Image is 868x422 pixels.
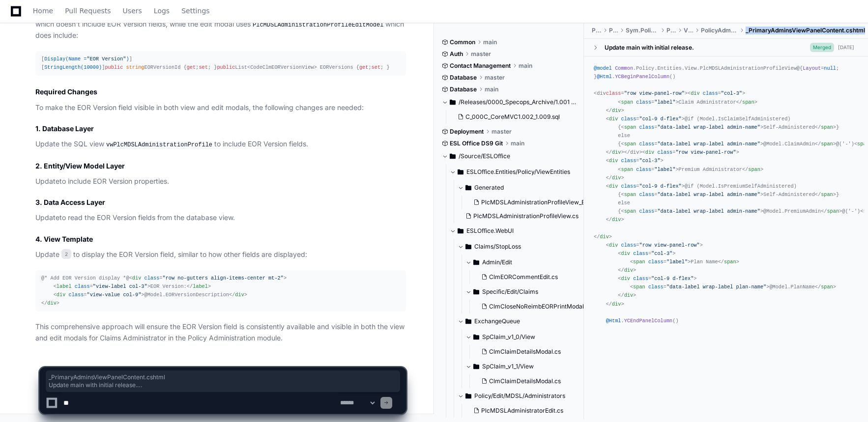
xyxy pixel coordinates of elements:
[68,292,84,298] span: class
[474,184,504,192] span: Generated
[636,65,654,71] span: Policy
[466,227,514,235] span: ESLOffice.WebUI
[594,90,757,113] span: Claim Administrator
[612,301,621,307] span: div
[473,331,479,343] svg: Directory
[618,166,678,172] span: < = >
[35,249,406,260] p: Update to display the EOR Version field, similar to how other fields are displayed:
[736,99,757,105] span: </ >
[636,99,651,105] span: class
[41,300,59,306] span: </ >
[35,234,406,244] h3: 4. View Template
[666,258,688,264] span: "label"
[606,115,685,121] span: < = >
[657,141,760,147] span: "data-label wrap-label admin-name"
[229,292,247,298] span: </ >
[609,27,618,34] span: Policy
[630,284,769,290] span: < = >
[65,8,111,14] span: Pull Requests
[821,191,833,197] span: span
[465,329,592,345] button: SpClaim_v1_0/View
[465,113,560,121] span: C_000C_CoreMVC1.002_1.009.sql
[606,158,664,164] span: < = >
[624,124,637,130] span: span
[815,124,836,130] span: </ >
[44,64,102,70] span: StringLength(10000)
[458,166,463,178] svg: Directory
[474,317,520,325] span: ExchangeQueue
[450,74,477,82] span: Database
[482,288,538,296] span: Specific/Edit/Claims
[469,196,594,209] button: PlcMDSLAdministrationProfileView_Base.cs
[621,158,636,164] span: class
[474,243,521,251] span: Claims/StopLoss
[87,292,141,298] span: "view-value col-9"
[458,225,463,237] svg: Directory
[600,233,608,239] span: div
[35,161,406,171] h3: 2. Entity/View Model Layer
[639,115,681,121] span: "col-9 d-flex"
[612,107,621,113] span: div
[618,99,678,105] span: < = >
[636,166,651,172] span: class
[615,74,669,80] span: YCBeginPanelColumn
[685,65,697,71] span: View
[618,276,696,281] span: < = >
[675,149,736,155] span: "row view-panel-row"
[718,258,739,264] span: </ >
[612,149,621,155] span: div
[597,74,612,80] span: @Html
[645,149,654,155] span: div
[827,208,839,214] span: span
[657,191,760,197] span: "data-label wrap-label admin-name"
[624,292,633,298] span: div
[691,90,699,96] span: div
[703,90,718,96] span: class
[144,275,159,281] span: class
[217,64,235,70] span: public
[621,166,633,172] span: span
[609,183,618,189] span: div
[372,64,380,70] span: set
[129,275,287,281] span: < = >
[624,208,637,214] span: span
[199,64,207,70] span: set
[651,250,672,256] span: "col-3"
[594,65,612,71] span: @model
[821,284,833,290] span: span
[633,276,648,281] span: class
[492,128,512,136] span: master
[621,183,636,189] span: class
[450,164,584,180] button: ESLOffice.Entities/Policy/ViewEntities
[621,276,630,281] span: div
[605,43,694,51] div: Update main with initial release.
[606,217,624,223] span: </ >
[465,284,598,300] button: Specific/Edit/Claims
[624,317,673,323] span: YCEndPanelColumn
[450,128,484,136] span: Deployment
[612,217,621,223] span: div
[477,270,592,284] button: ClmEORCommentEdit.cs
[489,348,561,356] span: ClmClaimDetailsModal.cs
[688,90,745,96] span: < = >
[606,174,624,180] span: </ >
[481,198,603,206] span: PlcMDSLAdministrationProfileView_Base.cs
[471,50,491,58] span: master
[624,191,637,197] span: span
[633,258,645,264] span: span
[187,64,196,70] span: get
[193,283,208,289] span: label
[746,27,865,34] span: _PrimaryAdminsViewPanelContent.cshtml
[621,250,630,256] span: div
[592,27,601,34] span: Policy
[639,124,654,130] span: class
[473,286,479,298] svg: Directory
[123,8,142,14] span: Users
[87,56,126,62] span: "EOR Version"
[162,275,283,281] span: "row no-gutters align-items-center mt-2"
[651,276,694,281] span: "col-9 d-flex"
[473,212,579,220] span: PlcMDSLAdministrationProfileView.cs
[35,321,406,344] p: This comprehensive approach will ensure the EOR Version field is consistently available and visib...
[642,149,739,155] span: < = >
[666,284,766,290] span: "data-label wrap-label plan-name"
